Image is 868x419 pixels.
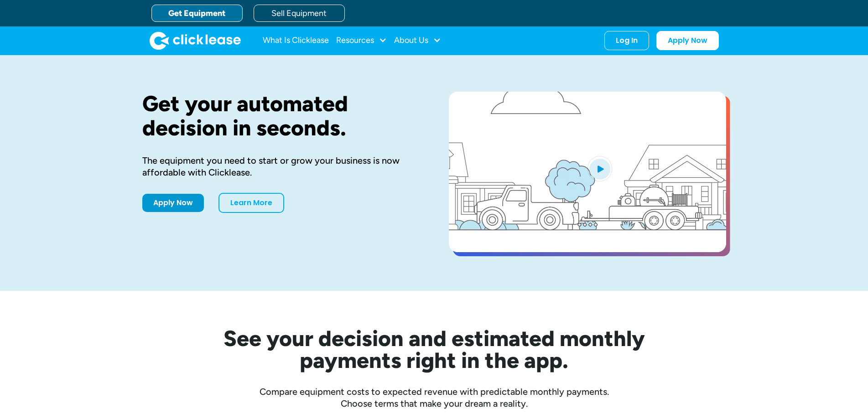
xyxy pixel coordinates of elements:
[142,92,420,140] h1: Get your automated decision in seconds.
[218,193,284,213] a: Learn More
[263,31,329,50] a: What Is Clicklease
[150,31,241,50] img: Clicklease logo
[142,194,204,212] a: Apply Now
[449,92,726,252] a: open lightbox
[142,155,420,178] div: The equipment you need to start or grow your business is now affordable with Clicklease.
[587,156,612,181] img: Blue play button logo on a light blue circular background
[151,5,243,22] a: Get Equipment
[254,5,345,22] a: Sell Equipment
[656,31,719,50] a: Apply Now
[179,327,690,371] h2: See your decision and estimated monthly payments right in the app.
[150,31,241,50] a: home
[616,36,638,45] div: Log In
[142,386,726,409] div: Compare equipment costs to expected revenue with predictable monthly payments. Choose terms that ...
[394,31,441,50] div: About Us
[336,31,387,50] div: Resources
